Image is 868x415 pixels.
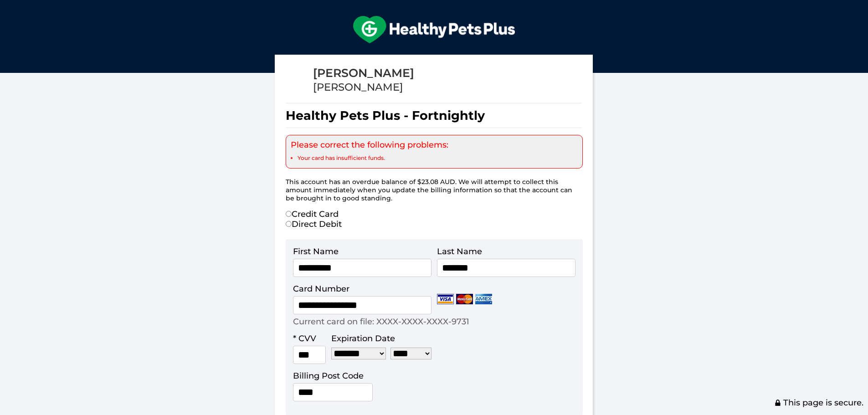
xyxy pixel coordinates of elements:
[313,81,414,94] div: [PERSON_NAME]
[286,103,582,128] h1: Healthy Pets Plus - Fortnightly
[298,154,385,163] li: Your card has insufficient funds.
[437,246,482,256] label: Last Name
[286,211,292,217] input: Credit Card
[475,294,492,304] img: Amex
[286,135,591,154] p: Please correct the following problems:
[293,333,316,343] label: * CVV
[774,398,863,408] span: This page is secure.
[331,333,395,343] label: Expiration Date
[286,209,339,219] label: Credit Card
[293,317,469,327] p: Current card on file: XXXX-XXXX-XXXX-9731
[456,294,473,304] img: Mastercard
[313,66,414,81] div: [PERSON_NAME]
[286,219,342,229] label: Direct Debit
[437,294,454,304] img: Visa
[293,371,364,381] label: Billing Post Code
[293,284,349,294] label: Card Number
[286,221,292,227] input: Direct Debit
[286,178,582,202] p: This account has an overdue balance of $23.08 AUD. We will attempt to collect this amount immedia...
[293,246,339,256] label: First Name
